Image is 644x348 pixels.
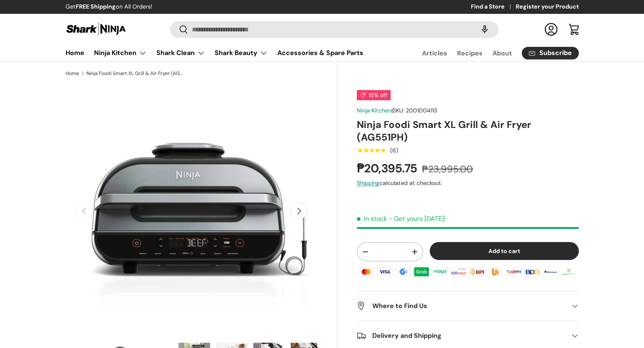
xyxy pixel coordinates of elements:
[357,161,419,176] strong: ₱20,395.75
[66,45,84,61] a: Home
[66,2,152,11] p: Get on All Orders!
[357,107,391,114] a: Ninja Kitchen
[422,45,447,61] a: Articles
[422,163,473,175] s: ₱23,995.00
[486,266,504,278] img: ubp
[210,45,273,61] summary: Shark Beauty
[468,266,486,278] img: bpi
[390,148,398,154] div: (6)
[66,71,79,76] a: Home
[66,21,127,37] img: Shark Ninja Philippines
[152,45,210,61] summary: Shark Clean
[66,70,338,77] nav: Breadcrumbs
[277,45,363,61] a: Accessories & Spare Parts
[76,3,116,10] strong: FREE Shipping
[357,147,386,154] div: 5.0 out of 5.0 stars
[402,45,579,61] nav: Secondary
[66,45,363,61] nav: Primary
[391,107,437,114] span: |
[94,45,147,61] a: Ninja Kitchen
[393,107,404,114] span: SKU:
[523,266,541,278] img: bdo
[357,214,387,223] span: In stock
[357,179,578,187] div: calculated at checkout.
[522,47,579,59] a: Subscribe
[539,50,572,56] span: Subscribe
[450,266,468,278] img: billease
[357,118,578,143] h1: Ninja Foodi Smart XL Grill & Air Fryer (AG551PH)
[431,266,449,278] img: maya
[215,45,268,61] a: Shark Beauty
[357,179,380,187] a: Shipping
[357,90,391,100] span: 15% off
[492,45,512,61] a: About
[542,266,560,278] img: metrobank
[389,214,446,223] p: - Get yours [DATE]!
[357,291,578,321] summary: Where to Find Us
[376,266,393,278] img: visa
[357,301,565,311] h2: Where to Find Us
[89,45,152,61] summary: Ninja Kitchen
[472,20,498,38] speech-search-button: Search by voice
[357,331,565,341] h2: Delivery and Shipping
[471,2,516,11] a: Find a Store
[156,45,205,61] a: Shark Clean
[560,266,578,278] img: landbank
[505,266,523,278] img: qrph
[406,107,437,114] span: 2001004113
[357,146,386,154] span: ★★★★★
[457,45,483,61] a: Recipes
[430,242,579,260] button: Add to cart
[357,266,375,278] img: master
[394,266,412,278] img: gcash
[86,71,184,76] a: Ninja Foodi Smart XL Grill & Air Fryer (AG551PH)
[413,266,431,278] img: grabpay
[516,2,579,11] a: Register your Product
